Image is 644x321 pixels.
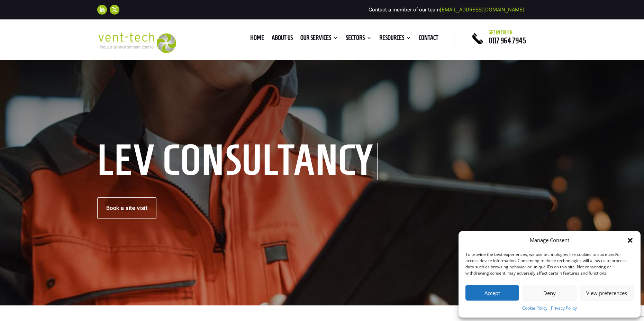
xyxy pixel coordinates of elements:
div: Close dialog [627,237,634,244]
span: Get in touch [489,30,513,35]
div: To provide the best experiences, we use technologies like cookies to store and/or access device i... [465,251,633,276]
a: Follow on LinkedIn [97,5,107,15]
span: Contact a member of our team [369,7,524,13]
a: Contact [419,35,438,43]
a: Home [250,35,264,43]
a: [EMAIL_ADDRESS][DOMAIN_NAME] [440,7,524,13]
h1: LEV Consultancy [97,143,378,180]
a: 0117 964 7945 [489,36,526,45]
button: View preferences [580,285,634,301]
button: Accept [465,285,519,301]
a: Sectors [346,35,372,43]
button: Deny [523,285,576,301]
a: Privacy Policy [551,304,577,312]
a: About us [272,35,293,43]
img: 2023-09-27T08_35_16.549ZVENT-TECH---Clear-background [97,33,176,53]
a: Cookie Policy [522,304,547,312]
a: Resources [379,35,411,43]
a: Book a site visit [97,197,157,219]
a: Our Services [300,35,338,43]
div: Manage Consent [530,236,569,244]
a: Follow on X [110,5,119,15]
